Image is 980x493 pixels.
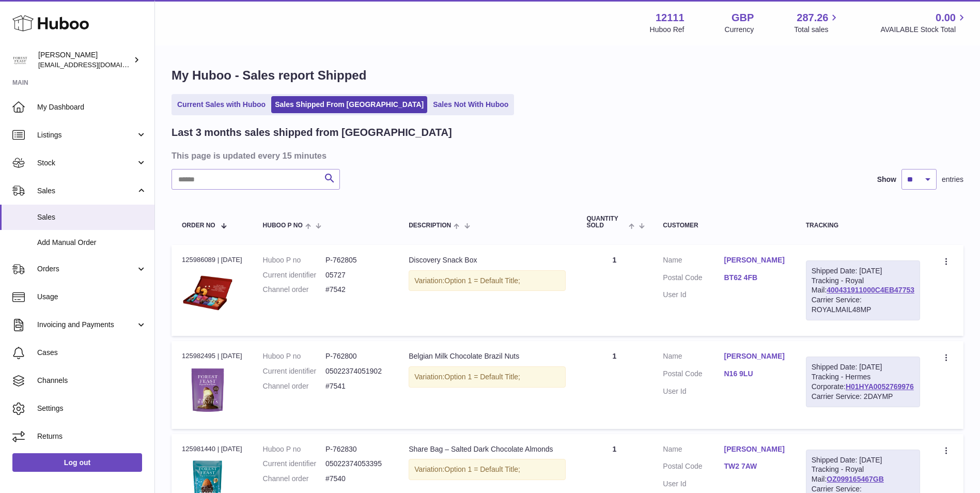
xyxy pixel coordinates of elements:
h3: This page is updated every 15 minutes [172,150,961,161]
div: Tracking - Royal Mail: [806,260,920,320]
img: FFBOX.png [182,268,234,319]
td: 1 [576,341,652,428]
dd: 05022374053395 [325,459,388,469]
dt: Channel order [263,285,325,295]
strong: 12111 [656,11,685,25]
div: Shipped Date: [DATE] [812,266,914,276]
dt: Huboo P no [263,255,325,265]
span: Returns [37,432,147,441]
div: Carrier Service: ROYALMAIL48MP [812,295,914,315]
dd: P-762800 [325,351,388,361]
a: OZ099165467GB [827,475,884,483]
span: Sales [37,212,147,222]
dt: Huboo P no [263,444,325,454]
span: [EMAIL_ADDRESS][DOMAIN_NAME] [38,60,152,69]
span: Option 1 = Default Title; [444,373,520,381]
span: Add Manual Order [37,238,147,248]
span: entries [942,175,963,184]
dt: User Id [663,387,724,396]
dt: Name [663,351,724,364]
span: Cases [37,348,147,358]
dd: 05727 [325,270,388,280]
dt: User Id [663,479,724,489]
a: [PERSON_NAME] [724,444,785,454]
div: 125981440 | [DATE] [182,444,242,454]
div: Belgian Milk Chocolate Brazil Nuts [409,351,566,361]
div: [PERSON_NAME] [38,50,131,70]
a: Sales Not With Huboo [429,96,512,113]
a: 287.26 Total sales [794,11,840,35]
a: 0.00 AVAILABLE Stock Total [880,11,968,35]
div: Carrier Service: 2DAYMP [812,392,914,402]
td: 1 [576,245,652,336]
span: Orders [37,264,136,274]
div: Tracking [806,222,920,229]
a: N16 9LU [724,369,785,379]
div: Customer [663,222,785,229]
div: Variation: [409,270,566,291]
a: H01HYA0052769976 [846,382,914,391]
dd: #7541 [325,381,388,391]
dt: Huboo P no [263,351,325,361]
a: [PERSON_NAME] [724,255,785,265]
div: Currency [725,25,754,35]
h1: My Huboo - Sales report Shipped [172,67,963,84]
a: Sales Shipped From [GEOGRAPHIC_DATA] [271,96,427,113]
span: AVAILABLE Stock Total [880,25,968,35]
a: [PERSON_NAME] [724,351,785,361]
label: Show [877,175,896,184]
dd: #7542 [325,285,388,295]
span: Listings [37,130,136,140]
span: Sales [37,186,136,196]
dt: Current identifier [263,366,325,376]
span: Total sales [794,25,840,35]
img: internalAdmin-12111@internal.huboo.com [12,52,28,68]
dd: 05022374051902 [325,366,388,376]
span: Order No [182,222,215,229]
span: Option 1 = Default Title; [444,465,520,473]
a: BT62 4FB [724,273,785,283]
dt: Name [663,255,724,268]
div: Variation: [409,366,566,388]
dt: Postal Code [663,369,724,381]
a: 400431911000C4EB47753 [827,286,914,294]
span: Huboo P no [263,222,303,229]
dt: Current identifier [263,459,325,469]
div: Shipped Date: [DATE] [812,362,914,372]
span: 287.26 [797,11,828,25]
strong: GBP [732,11,754,25]
span: 0.00 [936,11,956,25]
span: Description [409,222,451,229]
span: Quantity Sold [586,215,626,229]
span: Option 1 = Default Title; [444,276,520,285]
span: Settings [37,404,147,413]
div: Share Bag – Salted Dark Chocolate Almonds [409,444,566,454]
dt: Current identifier [263,270,325,280]
a: TW2 7AW [724,461,785,471]
div: Tracking - Hermes Corporate: [806,357,920,407]
dd: P-762830 [325,444,388,454]
dt: Postal Code [663,273,724,285]
h2: Last 3 months sales shipped from [GEOGRAPHIC_DATA] [172,126,452,140]
dt: Channel order [263,381,325,391]
span: Invoicing and Payments [37,320,136,330]
span: My Dashboard [37,102,147,112]
div: Variation: [409,459,566,480]
a: Current Sales with Huboo [174,96,269,113]
dt: User Id [663,290,724,300]
span: Channels [37,376,147,386]
dt: Channel order [263,474,325,484]
span: Stock [37,158,136,168]
div: 125986089 | [DATE] [182,255,242,265]
div: 125982495 | [DATE] [182,351,242,361]
dd: P-762805 [325,255,388,265]
a: Log out [12,453,142,472]
img: FF-6723---PREMIUM-MILK-CHOC-BRAZIL.png [182,364,234,416]
div: Discovery Snack Box [409,255,566,265]
dd: #7540 [325,474,388,484]
span: Usage [37,292,147,302]
dt: Name [663,444,724,457]
div: Huboo Ref [650,25,685,35]
dt: Postal Code [663,461,724,474]
div: Shipped Date: [DATE] [812,455,914,465]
